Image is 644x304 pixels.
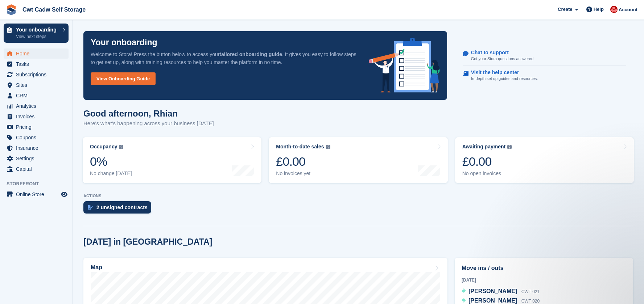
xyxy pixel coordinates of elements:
[4,24,69,43] a: Your onboarding View next steps
[276,144,324,150] div: Month-to-date sales
[91,72,156,85] a: View Onboarding Guide
[471,69,532,76] p: Visit the help center
[558,6,572,13] span: Create
[4,90,69,101] a: menu
[4,122,69,132] a: menu
[83,137,261,183] a: Occupancy 0% No change [DATE]
[462,144,506,150] div: Awaiting payment
[269,137,447,183] a: Month-to-date sales £0.00 No invoices yet
[20,4,88,16] a: Cwt Cadw Self Storage
[16,48,59,59] span: Home
[91,264,102,271] h2: Map
[90,144,117,150] div: Occupancy
[4,80,69,90] a: menu
[16,122,59,132] span: Pricing
[16,153,59,164] span: Settings
[471,56,534,62] p: Get your Stora questions answered.
[462,170,512,177] div: No open invoices
[521,299,540,304] span: CWT 020
[4,48,69,59] a: menu
[16,132,59,143] span: Coupons
[4,189,69,199] a: menu
[521,289,540,294] span: CWT 021
[83,201,155,217] a: 2 unsigned contracts
[4,69,69,80] a: menu
[16,90,59,101] span: CRM
[16,164,59,174] span: Capital
[462,264,626,273] h2: Move ins / outs
[462,154,512,169] div: £0.00
[369,38,440,93] img: onboarding-info-6c161a55d2c0e0a8cae90662b2fe09162a5109e8cc188191df67fb4f79e88e88.svg
[16,143,59,153] span: Insurance
[4,164,69,174] a: menu
[16,111,59,122] span: Invoices
[468,288,517,294] span: [PERSON_NAME]
[276,154,330,169] div: £0.00
[471,76,538,82] p: In-depth set up guides and resources.
[4,132,69,143] a: menu
[16,27,59,32] p: Your onboarding
[4,111,69,122] a: menu
[4,101,69,111] a: menu
[326,145,330,149] img: icon-info-grey-7440780725fd019a000dd9b08b2336e03edf1995a4989e88bcd33f0948082b44.svg
[90,170,132,177] div: No change [DATE]
[619,6,637,13] span: Account
[507,145,512,149] img: icon-info-grey-7440780725fd019a000dd9b08b2336e03edf1995a4989e88bcd33f0948082b44.svg
[219,51,282,57] strong: tailored onboarding guide
[463,46,626,66] a: Chat to support Get your Stora questions answered.
[463,66,626,85] a: Visit the help center In-depth set up guides and resources.
[594,6,604,13] span: Help
[83,119,214,128] p: Here's what's happening across your business [DATE]
[462,277,626,283] div: [DATE]
[91,50,357,66] p: Welcome to Stora! Press the button below to access your . It gives you easy to follow steps to ge...
[60,190,69,199] a: Preview store
[88,205,93,210] img: contract_signature_icon-13c848040528278c33f63329250d36e43548de30e8caae1d1a13099fd9432cc5.svg
[16,101,59,111] span: Analytics
[90,154,132,169] div: 0%
[16,69,59,80] span: Subscriptions
[91,38,157,47] p: Your onboarding
[4,59,69,69] a: menu
[7,180,72,187] span: Storefront
[4,153,69,164] a: menu
[83,194,633,198] p: ACTIONS
[6,4,17,15] img: stora-icon-8386f47178a22dfd0bd8f6a31ec36ba5ce8667c1dd55bd0f319d3a0aa187defe.svg
[4,143,69,153] a: menu
[83,237,212,247] h2: [DATE] in [GEOGRAPHIC_DATA]
[96,204,148,210] div: 2 unsigned contracts
[16,189,59,199] span: Online Store
[468,297,517,304] span: [PERSON_NAME]
[462,287,540,296] a: [PERSON_NAME] CWT 021
[16,33,59,40] p: View next steps
[276,170,330,177] div: No invoices yet
[610,6,618,13] img: Rhian Davies
[455,137,634,183] a: Awaiting payment £0.00 No open invoices
[83,109,214,118] h1: Good afternoon, Rhian
[471,50,529,56] p: Chat to support
[16,80,59,90] span: Sites
[119,145,123,149] img: icon-info-grey-7440780725fd019a000dd9b08b2336e03edf1995a4989e88bcd33f0948082b44.svg
[16,59,59,69] span: Tasks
